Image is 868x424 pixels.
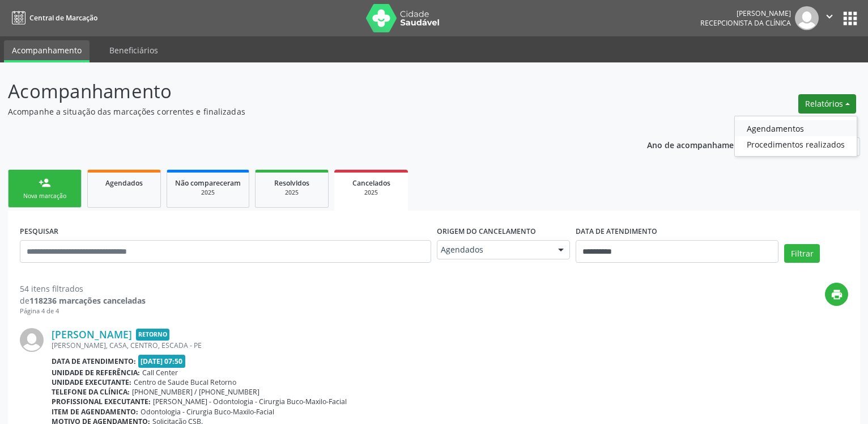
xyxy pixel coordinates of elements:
strong: 118236 marcações canceladas [29,295,146,306]
label: Origem do cancelamento [437,223,536,240]
span: Agendados [105,178,143,188]
div: [PERSON_NAME], CASA, CENTRO, ESCADA - PE [52,341,848,350]
div: person_add [39,177,51,189]
b: Item de agendamento: [52,407,138,417]
b: Unidade de referência: [52,368,140,377]
div: Página 4 de 4 [20,307,146,316]
span: [PHONE_NUMBER] / [PHONE_NUMBER] [132,387,259,397]
a: Central de Marcação [8,9,97,27]
span: Odontologia - Cirurgia Buco-Maxilo-Facial [141,407,274,417]
button: Relatórios [798,94,856,114]
img: img [20,328,44,352]
span: Call Center [142,368,178,377]
img: img [795,6,819,30]
b: Telefone da clínica: [52,387,130,397]
button:  [819,6,840,30]
div: 2025 [263,188,320,197]
div: 2025 [175,188,241,197]
span: Centro de Saude Bucal Retorno [134,377,236,387]
a: Beneficiários [101,40,166,60]
a: [PERSON_NAME] [52,328,132,341]
p: Acompanhamento [8,77,605,106]
div: de [20,295,146,307]
a: Acompanhamento [4,40,90,62]
span: Resolvidos [274,178,309,188]
label: PESQUISAR [20,223,58,240]
span: Central de Marcação [29,13,97,23]
i: print [831,288,843,301]
i:  [823,10,836,23]
span: Cancelados [352,178,390,188]
p: Acompanhe a situação das marcações correntes e finalizadas [8,106,605,117]
ul: Relatórios [734,116,857,157]
b: Data de atendimento: [52,356,136,366]
div: 54 itens filtrados [20,283,146,295]
div: 2025 [342,188,400,197]
b: Profissional executante: [52,397,151,406]
label: DATA DE ATENDIMENTO [576,223,657,240]
span: [DATE] 07:50 [138,355,186,368]
p: Ano de acompanhamento [647,137,747,152]
button: apps [840,9,860,28]
span: Retorno [136,329,169,341]
b: Unidade executante: [52,377,131,387]
span: Recepcionista da clínica [700,18,791,28]
span: Agendados [441,244,547,255]
span: [PERSON_NAME] - Odontologia - Cirurgia Buco-Maxilo-Facial [153,397,347,406]
span: Não compareceram [175,178,241,188]
div: [PERSON_NAME] [700,9,791,18]
div: Nova marcação [16,192,73,200]
a: Procedimentos realizados [735,136,857,152]
button: Filtrar [784,244,820,263]
a: Agendamentos [735,120,857,136]
button: print [825,283,848,306]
